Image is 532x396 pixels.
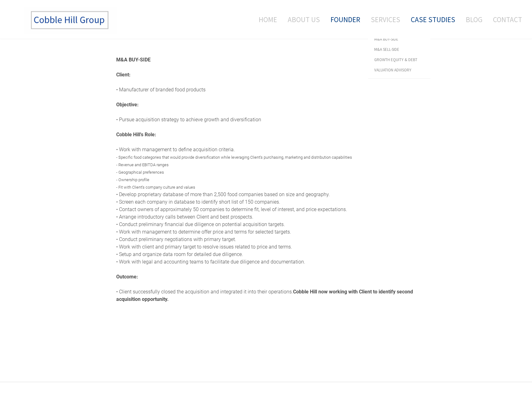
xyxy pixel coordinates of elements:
[116,56,416,303] div: ​ • Manufacturer of branded food products • Pursue acquisition strategy to achieve growth and div...
[116,132,156,138] strong: Cobble Hill's Role:
[374,37,424,41] span: M&A Buy-Side
[368,55,430,65] a: Growth Equity & Debt
[374,47,424,51] span: M&A Sell-Side
[116,102,139,108] strong: Objective:
[406,7,460,32] a: Case Studies
[326,7,365,32] a: Founder
[116,155,352,190] font: - Specific food categories that would provide diversification while leveraging Client's purchasin...
[283,7,325,32] a: About Us
[366,7,405,32] a: Services
[368,44,430,55] a: M&A Sell-Side
[116,274,138,280] strong: Outcome:
[368,65,430,75] a: Valuation Advisory
[461,7,487,32] a: Blog
[374,68,424,72] span: Valuation Advisory
[488,7,522,32] a: Contact
[374,58,424,62] span: Growth Equity & Debt
[368,34,430,44] a: M&A Buy-Side
[24,7,117,34] img: The Cobble Hill Group LLC
[249,7,282,32] a: Home
[116,57,151,63] strong: M&A BUY-SIDE
[116,72,131,78] strong: Client:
